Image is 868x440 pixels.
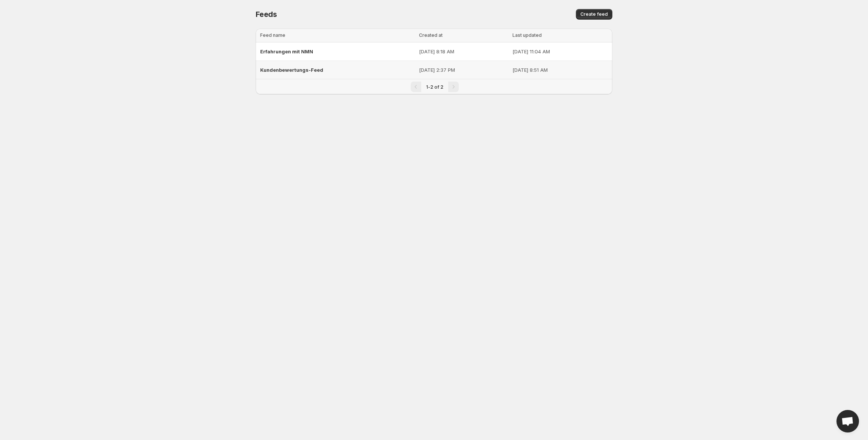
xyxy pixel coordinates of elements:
[256,10,277,19] span: Feeds
[260,32,285,38] span: Feed name
[260,67,323,73] span: Kundenbewertungs-Feed
[512,66,608,74] p: [DATE] 8:51 AM
[426,84,443,90] span: 1-2 of 2
[419,66,508,74] p: [DATE] 2:37 PM
[580,11,608,17] span: Create feed
[256,79,612,94] nav: Pagination
[576,9,612,20] button: Create feed
[836,410,859,432] div: Open chat
[512,48,608,55] p: [DATE] 11:04 AM
[260,48,313,54] span: Erfahrungen mit NMN
[419,48,508,55] p: [DATE] 8:18 AM
[419,32,443,38] span: Created at
[512,32,542,38] span: Last updated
